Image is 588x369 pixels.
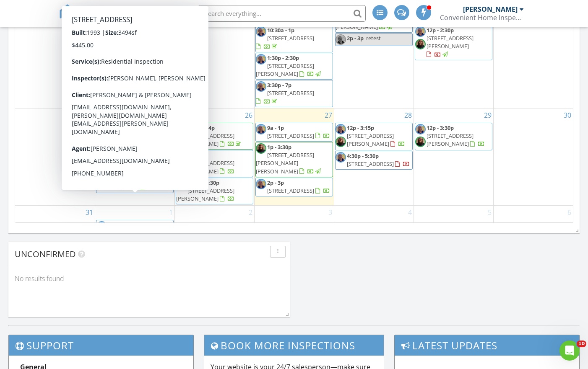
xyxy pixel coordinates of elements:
a: 1:30p - 2:30p [STREET_ADDRESS][PERSON_NAME] [255,53,333,80]
td: Go to September 5, 2025 [414,206,493,249]
span: [STREET_ADDRESS][PERSON_NAME] [427,34,474,50]
img: head_shot.jpg [176,179,187,189]
a: 1:30p - 2:30p [STREET_ADDRESS][PERSON_NAME] [256,54,322,77]
span: 10:30a - 1p [267,26,294,34]
a: Go to September 3, 2025 [327,206,334,219]
img: head_shot.jpg [256,81,266,92]
img: head_shot.jpg [176,151,187,162]
a: 12:30p - 4p [STREET_ADDRESS][PERSON_NAME] [176,124,242,147]
img: head_shot.jpg [256,26,266,37]
img: head_shot.jpg [256,54,266,65]
a: Go to August 26, 2025 [243,108,254,122]
a: 1p - 2p [STREET_ADDRESS][PERSON_NAME] [176,150,253,177]
img: head_shot.jpg [336,34,346,45]
a: 1p - 3:30p [STREET_ADDRESS][PERSON_NAME][PERSON_NAME] [256,143,322,175]
img: head_shot.jpg [256,179,266,189]
span: 3:30p - 4:30p [108,168,140,175]
a: 4:30p - 5:30p [STREET_ADDRESS] [347,152,410,168]
a: Go to September 1, 2025 [167,206,174,219]
img: resized_20230906_205508.jpeg [415,137,426,147]
img: head_shot.jpg [96,168,107,178]
a: 1p - 2p [STREET_ADDRESS][PERSON_NAME] [176,151,234,175]
img: The Best Home Inspection Software - Spectora [59,4,77,23]
a: 3:30p - 4:30p [STREET_ADDRESS][PERSON_NAME] [176,178,253,205]
img: head_shot.jpg [256,124,266,134]
a: 12p - 3:15p [STREET_ADDRESS][PERSON_NAME] [335,123,413,150]
span: 12p - 3:15p [347,124,374,132]
span: [STREET_ADDRESS] [267,34,314,42]
td: Go to August 25, 2025 [95,108,174,206]
a: Go to August 27, 2025 [323,108,334,122]
span: SPECTORA [83,4,152,22]
a: 12p - 2:30p [STREET_ADDRESS][PERSON_NAME] [415,25,492,60]
iframe: Intercom live chat [559,341,580,361]
h3: Latest Updates [395,335,579,356]
a: Go to September 6, 2025 [566,206,573,219]
a: 12p - 2:30p [STREET_ADDRESS][PERSON_NAME] [427,26,474,58]
a: 2p - 3p [STREET_ADDRESS] [255,178,333,196]
a: Go to August 30, 2025 [562,108,573,122]
span: 1p - 3:30p [267,143,291,151]
h3: Book More Inspections [204,335,384,356]
a: Go to September 4, 2025 [406,206,414,219]
span: 12:30p - 4p [187,124,215,132]
span: retest [366,34,381,42]
span: 1:30p - 2:30p [267,54,299,62]
a: 1p - 3:30p [STREET_ADDRESS][PERSON_NAME][PERSON_NAME] [255,142,333,177]
span: 12p - 3:30p [427,124,454,132]
a: 10:30a - 1p [STREET_ADDRESS] [255,25,333,52]
a: Go to August 31, 2025 [84,206,95,219]
a: 3:30p - 4:30p [STREET_ADDRESS][PERSON_NAME] [96,166,174,194]
img: resized_20230906_205508.jpeg [336,137,346,147]
span: 2p - 3p [347,34,364,42]
span: [STREET_ADDRESS] [267,132,314,139]
img: head_shot.jpg [336,152,346,163]
span: 1p - 4:30p [108,221,132,229]
span: 3p - 4p [108,27,125,35]
a: 9a - 1p [STREET_ADDRESS] [255,123,333,142]
span: [STREET_ADDRESS][PERSON_NAME] [176,132,234,147]
a: 1p - 4:30p [96,220,174,248]
img: head_shot.jpg [415,26,426,37]
a: 3:30p - 4:30p [STREET_ADDRESS][PERSON_NAME] [176,179,234,202]
span: [STREET_ADDRESS][PERSON_NAME] [256,62,314,77]
span: [STREET_ADDRESS] [267,187,314,194]
a: 12p - 3:30p [STREET_ADDRESS][PERSON_NAME] [415,123,492,150]
td: Go to August 31, 2025 [15,206,95,249]
h3: Support [9,335,193,356]
a: 3:30p - 4:30p [STREET_ADDRESS][PERSON_NAME] [96,168,163,191]
td: Go to August 30, 2025 [493,108,573,206]
a: 3p - 4p [STREET_ADDRESS] [96,27,155,51]
td: Go to August 29, 2025 [414,108,493,206]
a: 12:30p - 4p [STREET_ADDRESS][PERSON_NAME] [176,123,253,150]
span: [STREET_ADDRESS][PERSON_NAME][PERSON_NAME] [256,151,314,175]
span: [STREET_ADDRESS][PERSON_NAME] [176,159,234,175]
span: 4:30p - 5:30p [347,152,379,160]
span: [STREET_ADDRESS][PERSON_NAME] [347,132,394,147]
td: Go to August 24, 2025 [15,108,95,206]
a: 9a - 1p [STREET_ADDRESS] [267,124,330,139]
span: Unconfirmed [15,248,76,260]
span: 3:30p - 4:30p [187,179,219,186]
span: 3:30p - 7p [267,81,291,89]
td: Go to September 2, 2025 [174,206,254,249]
a: 1:30p - 4p [STREET_ADDRESS][PERSON_NAME][PERSON_NAME] [96,123,174,166]
span: 1:30p - 4p [108,124,132,132]
img: resized_20230906_205508.jpeg [176,124,187,134]
a: SPECTORA [59,11,152,29]
td: Go to August 26, 2025 [174,108,254,206]
a: 2p - 3p [STREET_ADDRESS] [267,179,330,194]
span: 9a - 1p [267,124,284,132]
a: 1:30p - 4p [STREET_ADDRESS][PERSON_NAME][PERSON_NAME] [96,124,155,164]
span: 2p - 3p [267,179,284,186]
a: 4:30p - 5:30p [STREET_ADDRESS] [335,151,413,170]
a: 3:30p - 7p [STREET_ADDRESS] [255,80,333,107]
td: Go to September 1, 2025 [95,206,174,249]
span: 1p - 2p [187,151,204,159]
img: head_shot.jpg [96,221,107,232]
a: Go to August 25, 2025 [164,108,174,122]
td: Go to September 6, 2025 [493,206,573,249]
a: Go to August 24, 2025 [84,108,95,122]
img: head_shot.jpg [96,27,107,38]
img: head_shot.jpg [336,124,346,134]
